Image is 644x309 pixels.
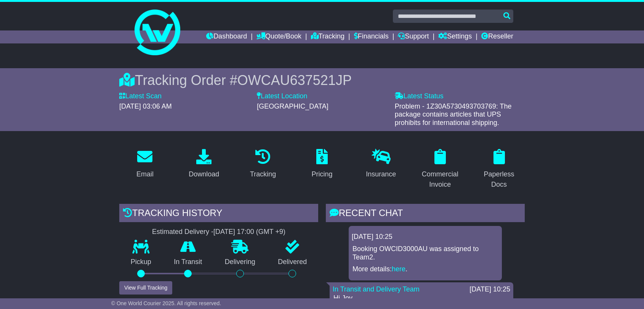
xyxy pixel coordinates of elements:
[333,294,509,303] p: Hi Joy,
[257,102,328,110] span: [GEOGRAPHIC_DATA]
[213,228,285,236] div: [DATE] 17:00 (GMT +9)
[352,245,498,261] p: Booking OWCID3000AU was assigned to Team2.
[473,146,525,192] a: Paperless Docs
[414,146,466,192] a: Commercial Invoice
[119,258,163,266] p: Pickup
[119,72,525,88] div: Tracking Order #
[206,30,247,43] a: Dashboard
[352,265,498,274] p: More details: .
[257,92,307,101] label: Latest Location
[469,285,510,294] div: [DATE] 10:25
[267,258,319,266] p: Delivered
[361,146,401,182] a: Insurance
[311,30,344,43] a: Tracking
[237,72,352,88] span: OWCAU637521JP
[245,146,281,182] a: Tracking
[119,228,318,236] div: Estimated Delivery -
[398,30,429,43] a: Support
[392,265,405,273] a: here
[395,92,444,101] label: Latest Status
[395,102,512,126] span: Problem - 1Z30A5730493703769: The package contains articles that UPS prohibits for international ...
[478,169,520,190] div: Paperless Docs
[119,92,162,101] label: Latest Scan
[213,258,267,266] p: Delivering
[136,169,154,179] div: Email
[366,169,396,179] div: Insurance
[256,30,301,43] a: Quote/Book
[163,258,214,266] p: In Transit
[419,169,461,190] div: Commercial Invoice
[119,204,318,224] div: Tracking history
[131,146,159,182] a: Email
[333,285,420,293] a: In Transit and Delivery Team
[438,30,472,43] a: Settings
[111,300,221,306] span: © One World Courier 2025. All rights reserved.
[250,169,276,179] div: Tracking
[119,281,172,295] button: View Full Tracking
[189,169,219,179] div: Download
[352,233,499,241] div: [DATE] 10:25
[326,204,525,224] div: RECENT CHAT
[119,102,172,110] span: [DATE] 03:06 AM
[311,169,332,179] div: Pricing
[184,146,224,182] a: Download
[481,30,513,43] a: Reseller
[354,30,389,43] a: Financials
[306,146,337,182] a: Pricing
